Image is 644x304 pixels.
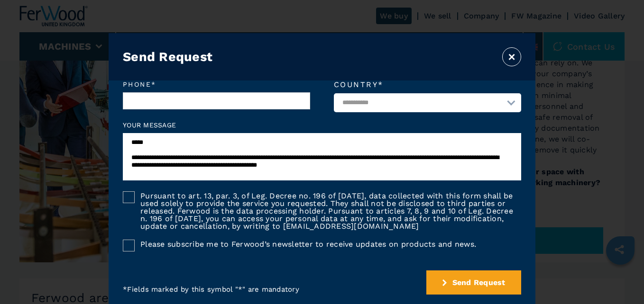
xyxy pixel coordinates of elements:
[123,49,212,64] h3: Send Request
[334,81,521,89] label: Country
[123,122,521,128] label: Your message
[135,240,476,248] label: Please subscribe me to Ferwood’s newsletter to receive updates on products and news.
[452,278,506,287] span: Send Request
[123,92,310,109] input: Phone*
[123,81,310,88] em: Phone
[502,47,521,66] button: ×
[426,270,521,295] button: submit-button
[123,285,299,295] p: * Fields marked by this symbol "*" are mandatory
[135,191,521,230] label: Pursuant to art. 13, par. 3, of Leg. Decree no. 196 of [DATE], data collected with this form shal...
